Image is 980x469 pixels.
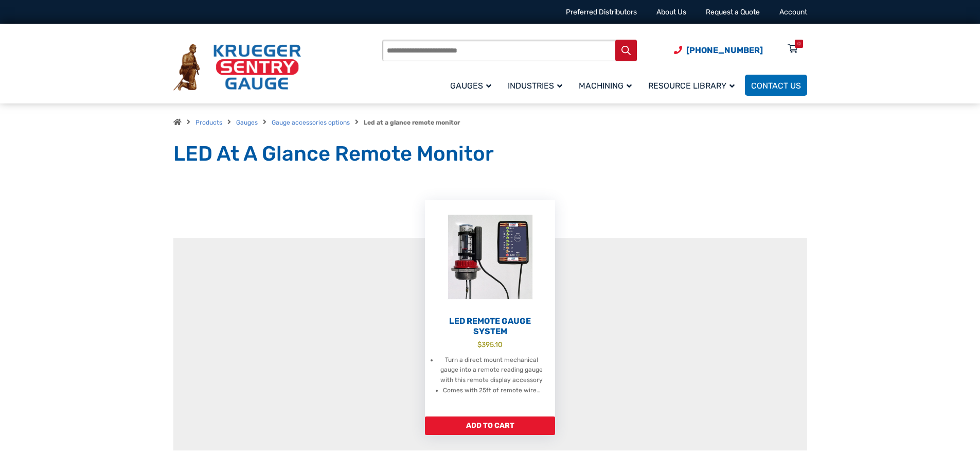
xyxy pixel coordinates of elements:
[425,416,555,435] a: Add to cart: “LED Remote Gauge System”
[642,73,745,97] a: Resource Library
[173,141,807,167] h1: LED At A Glance Remote Monitor
[236,119,258,126] a: Gauges
[656,8,686,16] a: About Us
[364,119,460,126] strong: Led at a glance remote monitor
[573,73,642,97] a: Machining
[272,119,350,126] a: Gauge accessories options
[797,40,800,48] div: 0
[566,8,637,16] a: Preferred Distributors
[686,45,763,55] span: [PHONE_NUMBER]
[438,355,545,386] li: Turn a direct mount mechanical gauge into a remote reading gauge with this remote display accessory
[443,386,540,396] li: Comes with 25ft of remote wire…
[502,73,573,97] a: Industries
[444,73,502,97] a: Gauges
[425,200,555,416] a: LED Remote Gauge System $395.10 Turn a direct mount mechanical gauge into a remote reading gauge ...
[173,44,301,91] img: Krueger Sentry Gauge
[779,8,807,16] a: Account
[706,8,760,16] a: Request a Quote
[674,44,763,57] a: Phone Number (920) 434-8860
[195,119,222,126] a: Products
[477,340,482,349] span: $
[745,75,807,96] a: Contact Us
[477,340,503,349] bdi: 395.10
[425,200,555,314] img: LED Remote Gauge System
[648,81,735,91] span: Resource Library
[751,81,801,91] span: Contact Us
[579,81,632,91] span: Machining
[425,316,555,337] h2: LED Remote Gauge System
[450,81,491,91] span: Gauges
[508,81,562,91] span: Industries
